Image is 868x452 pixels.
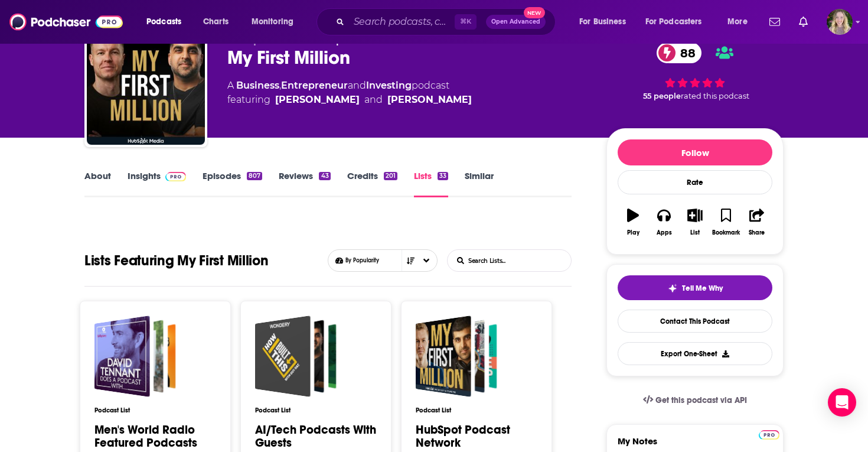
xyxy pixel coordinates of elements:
a: AI/Tech Podcasts With Guests [255,316,337,397]
h3: Podcast List [255,407,377,414]
span: Podcasts [146,14,181,30]
span: 88 [668,43,701,63]
a: HubSpot Podcast Network [416,316,497,397]
a: Men's World Radio Featured Podcasts [94,316,176,397]
h1: Lists Featuring My First Million [84,249,268,272]
img: Podchaser - Follow, Share and Rate Podcasts [9,11,123,33]
a: Show notifications dropdown [765,12,785,32]
div: Apps [657,229,672,236]
button: Bookmark [710,201,741,243]
img: User Profile [827,9,853,35]
div: List [690,229,700,236]
a: AI/Tech Podcasts With Guests [255,424,377,450]
a: HubSpot Podcast Network [416,424,537,450]
span: Open Advanced [491,19,540,25]
a: Charts [195,12,236,31]
a: Contact This Podcast [618,310,772,333]
span: ⌘ K [455,14,477,30]
div: 88 55 peoplerated this podcast [606,35,784,108]
a: Lists33 [414,170,448,197]
span: By Popularity [345,257,422,264]
span: featuring [227,93,472,107]
span: and [364,93,383,107]
img: My First Million [87,27,205,145]
a: Similar [465,170,494,197]
a: About [84,170,111,197]
button: open menu [243,12,309,31]
a: Show notifications dropdown [794,12,812,32]
a: Men's World Radio Featured Podcasts [94,424,216,450]
span: For Podcasters [645,14,702,30]
div: 33 [438,172,448,180]
a: Pro website [759,428,779,440]
h3: Podcast List [94,407,216,414]
div: Open Intercom Messenger [828,388,856,417]
span: For Business [579,14,626,30]
div: 43 [319,172,330,180]
button: Show profile menu [827,9,853,35]
div: [PERSON_NAME] [387,93,472,107]
a: Reviews43 [279,170,330,197]
button: Open AdvancedNew [486,15,546,29]
button: Apps [648,201,679,243]
div: Search podcasts, credits, & more... [328,8,567,35]
img: tell me why sparkle [668,284,677,293]
div: Bookmark [712,229,740,236]
div: Play [627,229,639,236]
span: Charts [203,14,229,30]
img: Podchaser Pro [759,430,779,440]
button: open menu [571,12,641,31]
img: Podchaser Pro [165,172,186,181]
span: Logged in as lauren19365 [827,9,853,35]
div: A podcast [227,79,472,107]
span: rated this podcast [681,92,749,100]
div: Rate [618,170,772,194]
a: Business [236,80,279,91]
button: Choose List sort [328,249,438,272]
button: tell me why sparkleTell Me Why [618,275,772,300]
div: Share [749,229,765,236]
h3: Podcast List [416,407,537,414]
span: New [524,7,545,18]
a: Investing [366,80,412,91]
a: 88 [657,43,701,63]
span: Get this podcast via API [655,395,747,405]
span: Monitoring [252,14,293,30]
span: 55 people [643,92,681,100]
span: More [727,14,748,30]
button: Export One-Sheet [618,342,772,365]
button: List [680,201,710,243]
input: Search podcasts, credits, & more... [349,12,455,31]
span: and [348,80,366,91]
a: Episodes807 [203,170,262,197]
button: open menu [719,12,762,31]
button: Follow [618,139,772,165]
button: open menu [138,12,197,31]
button: Play [618,201,648,243]
a: Credits201 [347,170,397,197]
button: open menu [638,12,719,31]
div: 201 [384,172,397,180]
div: [PERSON_NAME] [275,93,360,107]
a: Entrepreneur [281,80,348,91]
a: InsightsPodchaser Pro [128,170,186,197]
button: Share [742,201,772,243]
a: Get this podcast via API [634,386,756,415]
span: , [279,80,281,91]
div: 807 [247,172,262,180]
span: Tell Me Why [682,284,723,293]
